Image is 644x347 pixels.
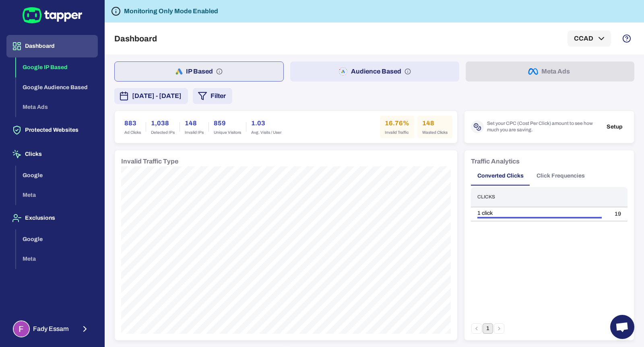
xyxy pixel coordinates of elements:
[6,317,98,341] button: Fady EssamFady Essam
[6,42,98,49] a: Dashboard
[422,130,448,135] span: Wasted Clicks
[6,150,98,157] a: Clicks
[471,157,520,166] h6: Traffic Analytics
[385,130,409,135] span: Invalid Traffic
[14,321,29,337] img: Fady Essam
[608,207,627,221] td: 19
[185,130,204,135] span: Invalid IPs
[477,210,602,217] div: 1 click
[16,63,98,70] a: Google IP Based
[151,130,175,135] span: Detected IPs
[114,61,284,82] button: IP Based
[251,118,281,128] h6: 1.03
[124,118,141,128] h6: 883
[16,57,98,78] button: Google IP Based
[6,214,98,221] a: Exclusions
[16,235,98,242] a: Google
[193,88,232,104] button: Filter
[114,34,157,43] h5: Dashboard
[16,83,98,90] a: Google Audience Based
[290,61,459,82] button: Audience Based
[487,120,599,133] span: Set your CPC (Cost Per Click) amount to see how much you are saving.
[124,130,141,135] span: Ad Clicks
[16,229,98,249] button: Google
[151,118,175,128] h6: 1,038
[530,166,591,186] button: Click Frequencies
[251,130,281,135] span: Avg. Visits / User
[16,78,98,98] button: Google Audience Based
[185,118,204,128] h6: 148
[471,187,608,207] th: Clicks
[6,35,98,57] button: Dashboard
[16,165,98,186] button: Google
[602,121,627,133] button: Setup
[610,315,634,339] div: Open chat
[124,6,218,16] h6: Monitoring Only Mode Enabled
[114,88,188,104] button: [DATE] - [DATE]
[6,119,98,141] button: Protected Websites
[33,325,69,333] span: Fady Essam
[483,323,493,334] button: page 1
[121,157,178,166] h6: Invalid Traffic Type
[471,166,530,186] button: Converted Clicks
[111,6,121,16] svg: Tapper is not blocking any fraudulent activity for this domain
[405,68,411,75] svg: Audience based: Search, Display, Shopping, Video Performance Max, Demand Generation
[216,68,223,75] svg: IP based: Search, Display, and Shopping.
[6,126,98,133] a: Protected Websites
[214,130,241,135] span: Unique Visitors
[132,91,182,101] span: [DATE] - [DATE]
[471,323,505,334] nav: pagination navigation
[422,118,448,128] h6: 148
[568,31,611,47] button: CCAD
[214,118,241,128] h6: 859
[16,171,98,178] a: Google
[385,118,409,128] h6: 16.76%
[6,207,98,229] button: Exclusions
[6,143,98,165] button: Clicks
